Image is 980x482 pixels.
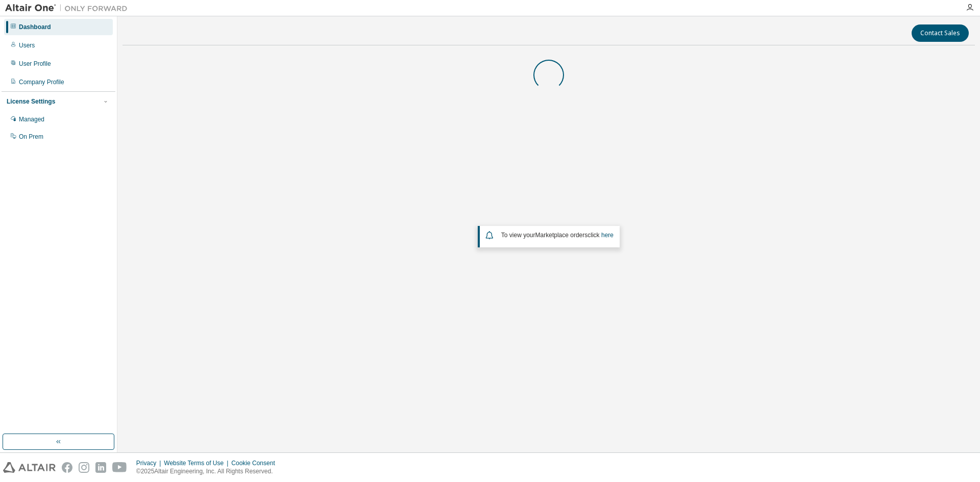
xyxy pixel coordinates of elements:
[535,232,588,239] em: Marketplace orders
[136,459,164,467] div: Privacy
[79,462,89,473] img: instagram.svg
[912,24,969,42] button: Contact Sales
[62,462,72,473] img: facebook.svg
[19,41,35,49] div: Users
[5,3,133,13] img: Altair One
[231,459,281,467] div: Cookie Consent
[601,232,614,239] a: here
[19,133,43,141] div: On Prem
[19,60,51,68] div: User Profile
[501,232,614,239] span: To view your click
[3,462,56,473] img: altair_logo.svg
[19,78,64,86] div: Company Profile
[19,115,44,123] div: Managed
[112,462,127,473] img: youtube.svg
[95,462,106,473] img: linkedin.svg
[164,459,231,467] div: Website Terms of Use
[7,97,55,106] div: License Settings
[136,467,281,476] p: © 2025 Altair Engineering, Inc. All Rights Reserved.
[19,23,51,31] div: Dashboard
